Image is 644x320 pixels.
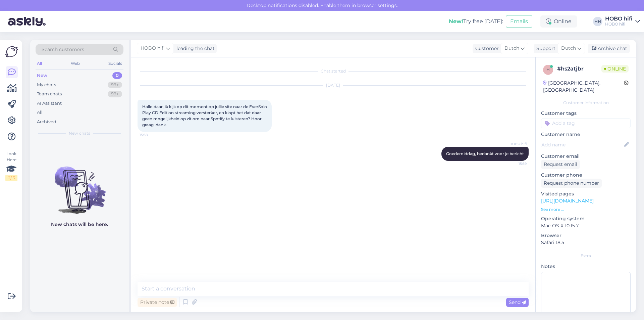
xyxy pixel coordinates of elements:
span: HOBO hifi [141,45,165,52]
div: Web [69,59,81,68]
span: Send [509,299,526,305]
div: HOBO hifi [605,21,633,27]
p: Customer tags [541,110,631,117]
div: New [37,72,47,79]
input: Add name [541,141,623,148]
div: Customer information [541,100,631,106]
p: Customer name [541,131,631,138]
div: Request email [541,160,580,169]
div: Private note [138,298,177,307]
span: Dutch [504,45,519,52]
p: Notes [541,263,631,270]
b: New! [449,18,463,25]
div: HOBO hifi [605,16,633,21]
span: Search customers [42,46,84,53]
div: # hs2atjbr [557,65,601,73]
div: Extra [541,253,631,259]
div: 2 / 3 [5,175,17,181]
p: New chats will be here. [51,221,108,228]
input: Add a tag [541,118,631,128]
img: Askly Logo [5,45,18,58]
p: Browser [541,232,631,239]
div: 99+ [108,91,122,97]
p: Visited pages [541,190,631,197]
div: HH [593,17,602,26]
span: Goedemiddag, bedankt voor je bericht [446,151,524,156]
span: HOBO hifi [501,141,527,146]
p: See more ... [541,207,631,213]
a: [URL][DOMAIN_NAME] [541,198,594,204]
span: Dutch [561,45,576,52]
div: 99+ [108,82,122,88]
div: [GEOGRAPHIC_DATA], [GEOGRAPHIC_DATA] [543,80,624,94]
div: Request phone number [541,179,602,188]
div: [DATE] [138,82,529,88]
div: Socials [107,59,123,68]
span: 15:59 [501,161,527,166]
div: leading the chat [174,45,215,52]
button: Emails [506,15,532,28]
div: AI Assistant [37,100,62,107]
div: Customer [473,45,499,52]
div: All [36,59,43,68]
div: All [37,109,43,116]
div: 0 [112,72,122,79]
span: h [546,67,550,72]
div: Archive chat [588,44,630,53]
span: New chats [69,130,90,136]
span: Hallo daar, ik kijk op dit moment op jullie site naar de EverSolo Play CD Edition streaming verst... [142,104,268,127]
p: Operating system [541,215,631,222]
div: Try free [DATE]: [449,17,503,26]
p: Mac OS X 10.15.7 [541,222,631,229]
div: Archived [37,119,56,125]
p: Customer phone [541,172,631,179]
span: 15:58 [140,132,165,137]
div: Look Here [5,151,17,181]
p: Customer email [541,153,631,160]
img: No chats [30,154,129,215]
div: Team chats [37,91,62,97]
div: Online [540,15,577,28]
div: My chats [37,82,56,88]
span: Online [601,65,629,73]
a: HOBO hifiHOBO hifi [605,16,640,27]
div: Support [534,45,555,52]
div: Chat started [138,68,529,74]
p: Safari 18.5 [541,239,631,246]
